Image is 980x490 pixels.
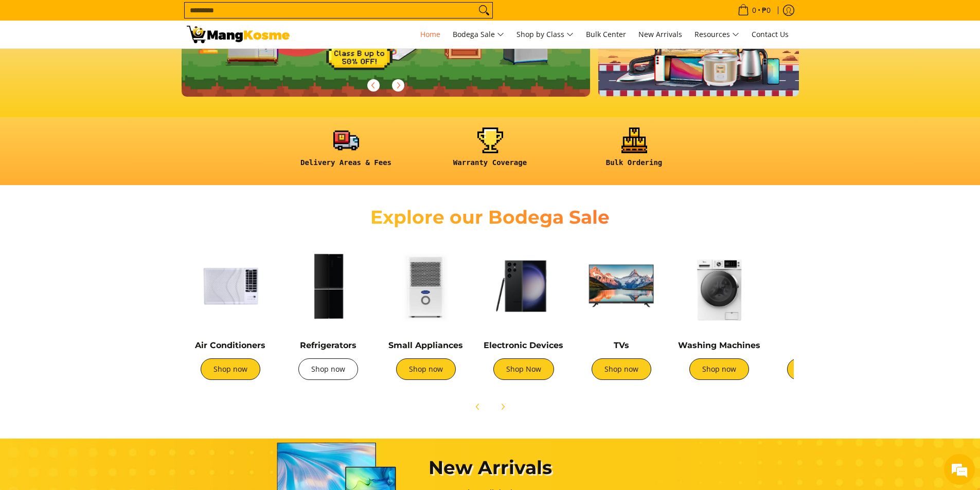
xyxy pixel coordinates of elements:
[694,28,739,41] span: Resources
[415,21,446,48] a: Home
[491,395,514,418] button: Next
[151,317,187,331] em: Submit
[169,5,193,30] div: Minimize live chat window
[362,74,385,97] button: Previous
[423,128,557,175] a: <h6><strong>Warranty Coverage</strong></h6>
[5,281,196,317] textarea: Type your message and click 'Submit'
[396,358,456,380] a: Shop now
[511,21,579,48] a: Shop by Class
[581,21,631,48] a: Bulk Center
[284,242,372,330] img: Refrigerators
[787,358,847,380] a: Shop now
[751,7,758,14] span: 0
[592,358,651,380] a: Shop now
[195,340,265,350] a: Air Conditioners
[578,242,665,330] img: TVs
[567,128,701,175] a: <h6><strong>Bulk Ordering</strong></h6>
[586,29,626,39] span: Bulk Center
[675,242,763,330] img: Washing Machines
[633,21,687,48] a: New Arrivals
[614,340,629,350] a: TVs
[752,29,789,39] span: Contact Us
[300,340,357,350] a: Refrigerators
[300,21,794,48] nav: Main Menu
[388,340,463,350] a: Small Appliances
[493,358,554,380] a: Shop Now
[516,28,574,41] span: Shop by Class
[638,29,682,39] span: New Arrivals
[201,358,260,380] a: Shop now
[678,340,760,350] a: Washing Machines
[773,242,861,330] img: Cookers
[187,26,290,43] img: Mang Kosme: Your Home Appliances Warehouse Sale Partner!
[187,242,274,330] img: Air Conditioners
[453,28,504,41] span: Bodega Sale
[689,358,749,380] a: Shop now
[746,21,794,48] a: Contact Us
[382,242,470,330] img: Small Appliances
[448,21,509,48] a: Bodega Sale
[341,206,639,229] h2: Explore our Bodega Sale
[420,29,440,39] span: Home
[298,358,358,380] a: Shop now
[480,242,567,330] img: Electronic Devices
[689,21,744,48] a: Resources
[476,3,492,18] button: Search
[484,340,563,350] a: Electronic Devices
[22,130,180,233] span: We are offline. Please leave us a message.
[735,5,774,16] span: •
[387,74,409,97] button: Next
[467,395,489,418] button: Previous
[54,58,173,71] div: Leave a message
[279,128,413,175] a: <h6><strong>Delivery Areas & Fees</strong></h6>
[760,7,772,14] span: ₱0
